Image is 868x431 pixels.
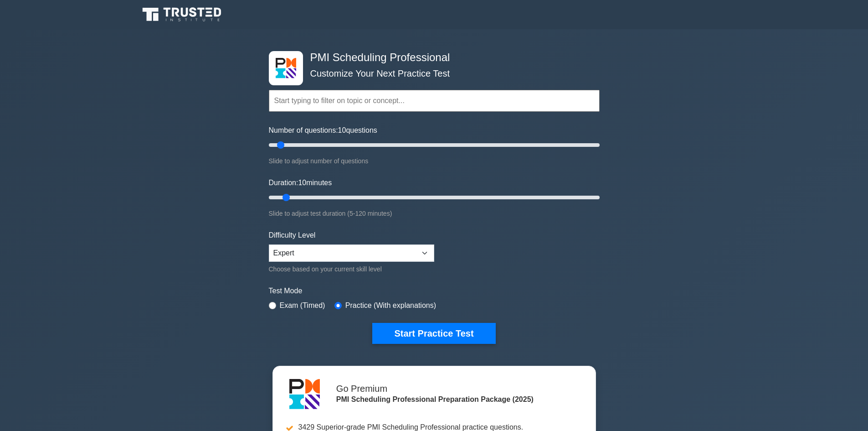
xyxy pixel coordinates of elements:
label: Exam (Timed) [280,300,325,311]
button: Start Practice Test [372,323,495,344]
h4: PMI Scheduling Professional [307,51,555,64]
span: 10 [298,179,306,187]
input: Start typing to filter on topic or concept... [269,90,600,112]
label: Difficulty Level [269,230,316,241]
label: Test Mode [269,286,600,296]
div: Slide to adjust test duration (5-120 minutes) [269,208,600,219]
label: Practice (With explanations) [345,300,436,311]
div: Slide to adjust number of questions [269,156,600,166]
div: Choose based on your current skill level [269,264,434,275]
span: 10 [338,126,346,134]
label: Duration: minutes [269,177,332,188]
label: Number of questions: questions [269,125,377,136]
